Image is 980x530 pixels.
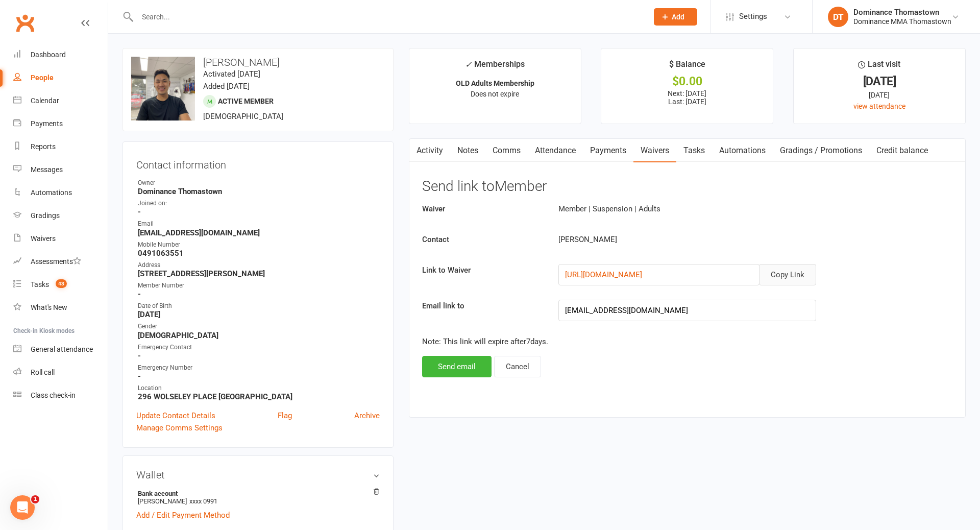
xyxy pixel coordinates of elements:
a: General attendance kiosk mode [13,338,108,361]
div: $0.00 [610,76,764,87]
div: Address [138,260,380,270]
label: Link to Waiver [414,264,551,276]
a: Assessments [13,250,108,273]
a: Flag [278,409,292,422]
strong: - [138,351,380,360]
div: Owner [138,178,380,188]
span: [DEMOGRAPHIC_DATA] [203,112,283,121]
label: Email link to [414,300,551,312]
button: Copy Link [759,264,816,285]
button: Send email [422,356,492,377]
div: General attendance [31,345,93,353]
p: Note: This link will expire after 7 days. [422,335,952,348]
a: Notes [450,139,485,162]
button: Cancel [494,356,541,377]
a: Clubworx [12,10,38,36]
span: xxxx 0991 [189,497,217,505]
a: Class kiosk mode [13,384,108,407]
a: Activity [409,139,450,162]
div: Memberships [465,58,525,77]
a: Gradings [13,204,108,227]
div: People [31,74,54,82]
strong: Dominance Thomastown [138,187,380,196]
time: Added [DATE] [203,82,250,91]
div: Payments [31,119,63,128]
span: Add [672,13,684,21]
div: [PERSON_NAME] [551,233,869,246]
span: 1 [31,495,39,503]
a: Gradings / Promotions [773,139,869,162]
strong: OLD Adults Membership [456,79,534,87]
div: Joined on: [138,199,380,208]
a: Credit balance [869,139,935,162]
a: Comms [485,139,528,162]
span: Settings [739,5,767,28]
a: Archive [354,409,380,422]
div: Gradings [31,211,60,220]
input: Search... [134,10,641,24]
a: Reports [13,135,108,158]
span: Does not expire [471,90,519,98]
div: Mobile Number [138,240,380,250]
div: Member Number [138,281,380,291]
strong: [STREET_ADDRESS][PERSON_NAME] [138,269,380,278]
span: 43 [56,279,67,288]
h3: Send link to Member [422,179,952,195]
a: Automations [13,181,108,204]
div: Assessments [31,257,81,266]
a: People [13,66,108,89]
div: Emergency Contact [138,343,380,352]
a: Tasks 43 [13,273,108,296]
a: Messages [13,158,108,181]
i: ✓ [465,60,472,69]
strong: [EMAIL_ADDRESS][DOMAIN_NAME] [138,228,380,237]
div: [DATE] [803,76,956,87]
div: What's New [31,303,67,311]
a: Manage Comms Settings [136,422,223,434]
a: [URL][DOMAIN_NAME] [565,270,642,279]
strong: - [138,372,380,381]
a: Dashboard [13,43,108,66]
div: Messages [31,165,63,174]
a: Roll call [13,361,108,384]
div: Class check-in [31,391,76,399]
strong: - [138,207,380,216]
a: Waivers [13,227,108,250]
div: Dominance MMA Thomastown [853,17,951,26]
h3: Wallet [136,469,380,480]
div: Emergency Number [138,363,380,373]
img: image1712127474.png [131,57,195,121]
a: Automations [712,139,773,162]
a: What's New [13,296,108,319]
a: Update Contact Details [136,409,215,422]
div: Email [138,219,380,229]
strong: 0491063551 [138,249,380,258]
div: $ Balance [669,58,705,76]
div: Roll call [31,368,55,376]
a: Attendance [528,139,583,162]
a: Tasks [676,139,712,162]
h3: Contact information [136,155,380,171]
h3: [PERSON_NAME] [131,57,385,68]
strong: 296 WOLSELEY PLACE [GEOGRAPHIC_DATA] [138,392,380,401]
div: Reports [31,142,56,151]
iframe: Intercom live chat [10,495,35,520]
div: Automations [31,188,72,197]
a: view attendance [853,102,905,110]
div: [DATE] [803,89,956,101]
div: Waivers [31,234,56,243]
strong: - [138,290,380,299]
li: [PERSON_NAME] [136,488,380,507]
div: Dominance Thomastown [853,8,951,17]
a: Add / Edit Payment Method [136,509,230,521]
label: Contact [414,233,551,246]
button: Add [654,8,697,26]
strong: [DEMOGRAPHIC_DATA] [138,331,380,340]
a: Payments [13,112,108,135]
div: Last visit [858,58,900,76]
div: Calendar [31,97,59,105]
a: Calendar [13,89,108,112]
div: Date of Birth [138,301,380,311]
p: Next: [DATE] Last: [DATE] [610,89,764,106]
div: Member | Suspension | Adults [551,203,869,215]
